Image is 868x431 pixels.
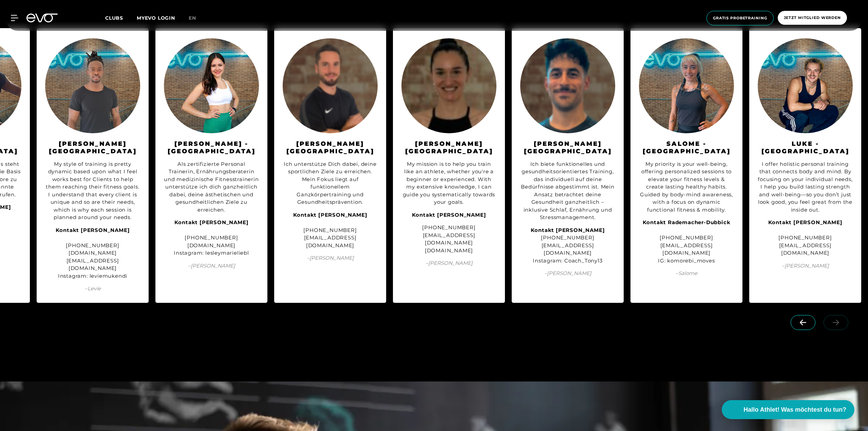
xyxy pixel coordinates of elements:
[45,38,140,133] img: Levie
[293,212,367,218] strong: Kontakt [PERSON_NAME]
[164,140,259,155] h3: [PERSON_NAME] - [GEOGRAPHIC_DATA]
[784,15,841,21] span: Jetzt Mitglied werden
[520,38,615,133] img: Anthony
[639,270,734,277] span: – Salome
[401,259,496,267] span: – [PERSON_NAME]
[520,270,615,277] span: – [PERSON_NAME]
[189,14,204,22] a: en
[164,262,259,270] span: – [PERSON_NAME]
[164,160,259,214] div: Als zertifizierte Personal Trainerin, Ernährungsberaterin und medizinische Fitnesstrainerin unter...
[639,160,734,214] div: My priority is your well-being, offering personalized sessions to elevate your fitness levels & c...
[758,140,853,155] h3: Luke - [GEOGRAPHIC_DATA]
[776,11,849,25] a: Jetzt Mitglied werden
[758,219,853,257] div: [PHONE_NUMBER] [EMAIL_ADDRESS][DOMAIN_NAME]
[45,227,140,280] div: [PHONE_NUMBER] [DOMAIN_NAME][EMAIL_ADDRESS][DOMAIN_NAME] Instagram: leviemukendi
[643,219,731,226] strong: Kontakt Rademacher-Dubbick
[412,212,486,218] strong: Kontakt [PERSON_NAME]
[743,405,846,414] span: Hallo Athlet! Was möchtest du tun?
[758,38,853,133] img: Luke
[401,38,496,133] img: Andrea
[758,160,853,214] div: I offer holistic personal training that connects body and mind. By focusing on your individual ne...
[45,140,140,155] h3: [PERSON_NAME][GEOGRAPHIC_DATA]
[520,160,615,221] div: Ich biete funktionelles und gesundheitsorientiertes Training, das individuell auf deine Bedürfnis...
[56,227,130,233] strong: Kontakt [PERSON_NAME]
[713,15,767,21] span: Gratis Probetraining
[639,219,734,265] div: [PHONE_NUMBER] [EMAIL_ADDRESS][DOMAIN_NAME] IG: komorebi_moves
[401,140,496,155] h3: [PERSON_NAME][GEOGRAPHIC_DATA]
[768,219,843,226] strong: Kontakt [PERSON_NAME]
[164,219,259,257] div: [PHONE_NUMBER] [DOMAIN_NAME] Instagram: lesleymarieliebl
[283,38,378,133] img: Michael
[283,160,378,206] div: Ich unterstütze Dich dabei, deine sportlichen Ziele zu erreichen. Mein Fokus liegt auf funktionel...
[520,227,615,265] div: [PHONE_NUMBER] [EMAIL_ADDRESS][DOMAIN_NAME] Instagram: Coach_Tony13
[283,140,378,155] h3: [PERSON_NAME][GEOGRAPHIC_DATA]
[105,15,123,21] span: Clubs
[639,38,734,133] img: Salome
[401,224,496,254] div: [PHONE_NUMBER] [EMAIL_ADDRESS][DOMAIN_NAME] [DOMAIN_NAME]
[704,11,776,25] a: Gratis Probetraining
[174,219,249,226] strong: Kontakt [PERSON_NAME]
[283,254,378,262] span: – [PERSON_NAME]
[164,38,259,133] img: Lesley Marie
[45,160,140,221] div: My style of training is pretty dynamic based upon what I feel works best for Clients to help them...
[189,15,196,21] span: en
[758,262,853,270] span: – [PERSON_NAME]
[639,140,734,155] h3: Salome - [GEOGRAPHIC_DATA]
[45,285,140,293] span: – Levie
[520,140,615,155] h3: [PERSON_NAME][GEOGRAPHIC_DATA]
[105,15,137,21] a: Clubs
[137,15,175,21] a: MYEVO LOGIN
[531,227,605,233] strong: Kontakt [PERSON_NAME]
[722,400,854,419] button: Hallo Athlet! Was möchtest du tun?
[283,211,378,250] div: [PHONE_NUMBER] [EMAIL_ADDRESS][DOMAIN_NAME]
[401,160,496,206] div: My mission is to help you train like an athlete, whether you're a beginner or experienced. With m...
